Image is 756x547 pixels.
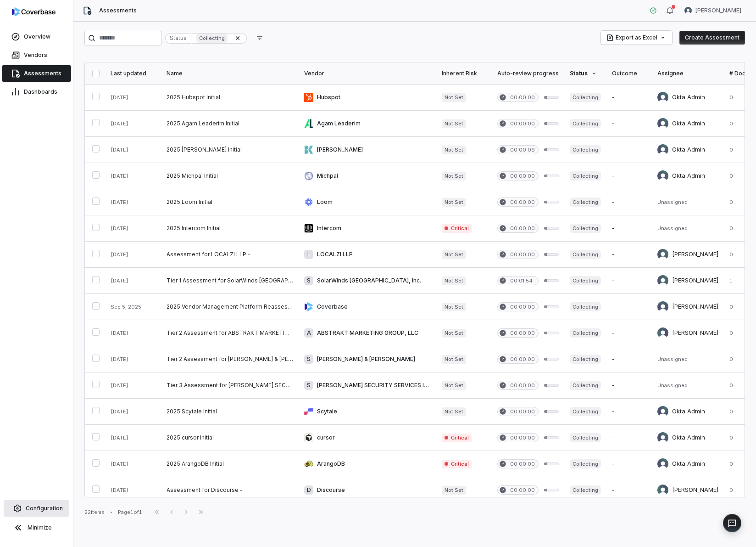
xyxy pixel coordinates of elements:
[12,7,56,17] img: logo-D7KZi-bG.svg
[606,320,652,346] td: -
[24,88,57,96] span: Dashboards
[606,163,652,189] td: -
[606,137,652,163] td: -
[497,70,559,77] div: Auto-review progress
[165,33,191,44] div: Status
[612,70,646,77] div: Outcome
[2,47,71,63] a: Vendors
[99,7,137,14] span: Assessments
[606,189,652,215] td: -
[657,485,668,496] img: Sayantan Bhattacherjee avatar
[606,294,652,320] td: -
[606,346,652,372] td: -
[695,7,741,14] span: [PERSON_NAME]
[26,505,63,512] span: Configuration
[657,458,668,469] img: Okta Admin avatar
[606,242,652,268] td: -
[606,399,652,425] td: -
[679,31,745,45] button: Create Assessment
[24,33,50,40] span: Overview
[657,118,668,129] img: Okta Admin avatar
[606,215,652,242] td: -
[570,70,601,77] div: Status
[28,524,52,531] span: Minimize
[4,500,69,517] a: Configuration
[2,28,71,45] a: Overview
[657,170,668,181] img: Okta Admin avatar
[657,406,668,417] img: Okta Admin avatar
[606,111,652,137] td: -
[84,509,105,516] div: 22 items
[684,7,692,14] img: Tomo Majima avatar
[657,144,668,155] img: Okta Admin avatar
[657,327,668,338] img: Samuel Folarin avatar
[2,84,71,100] a: Dashboards
[729,70,749,77] div: # Docs
[111,70,156,77] div: Last updated
[4,519,69,537] button: Minimize
[657,70,718,77] div: Assignee
[679,4,747,17] button: Tomo Majima avatar[PERSON_NAME]
[606,451,652,477] td: -
[304,70,431,77] div: Vendor
[2,65,71,82] a: Assessments
[110,509,112,515] div: •
[24,70,61,77] span: Assessments
[167,70,293,77] div: Name
[601,31,672,45] button: Export as Excel
[657,432,668,443] img: Okta Admin avatar
[606,268,652,294] td: -
[24,51,47,59] span: Vendors
[118,509,142,516] div: Page 1 of 1
[657,92,668,103] img: Okta Admin avatar
[657,249,668,260] img: Adeola Ajiginni avatar
[606,477,652,503] td: -
[606,372,652,399] td: -
[606,425,652,451] td: -
[606,85,652,111] td: -
[199,34,225,42] p: Collecting
[657,301,668,312] img: Tomo Majima avatar
[192,33,247,44] div: Collecting
[442,70,486,77] div: Inherent Risk
[657,275,668,286] img: Adeola Ajiginni avatar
